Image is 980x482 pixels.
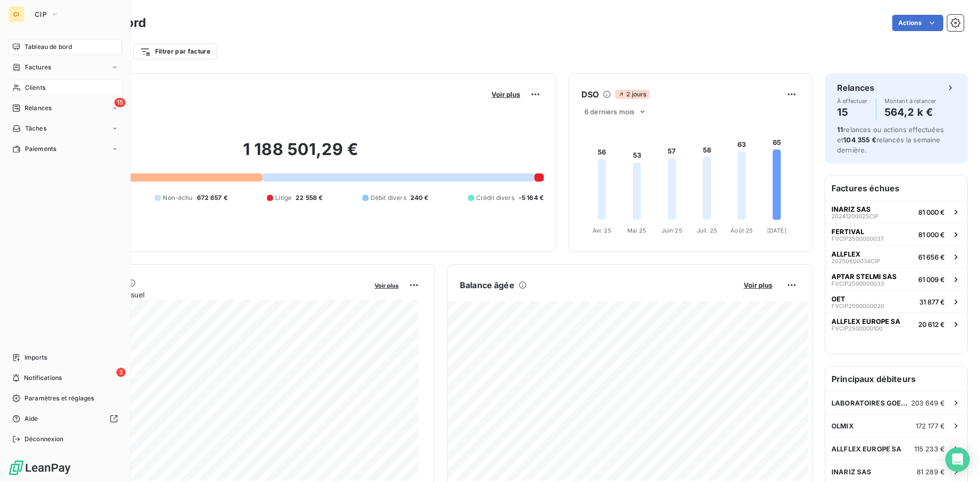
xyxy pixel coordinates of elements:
[661,227,682,234] tspan: Juin 25
[24,42,72,52] span: Tableau de bord
[914,445,945,453] span: 115 233 €
[837,82,874,94] h6: Relances
[296,193,323,202] span: 22 558 €
[837,125,944,154] span: relances ou actions effectuées et relancés la semaine dernière.
[697,227,717,234] tspan: Juil. 25
[375,282,399,289] span: Voir plus
[488,90,523,99] button: Voir plus
[163,193,192,202] span: Non-échu
[24,435,64,444] span: Déconnexion
[24,394,94,403] span: Paramètres et réglages
[918,231,945,239] span: 81 000 €
[197,193,228,202] span: 672 657 €
[831,468,872,476] span: INARIZ SAS
[831,445,902,453] span: ALLFLEX EUROPE SA
[25,83,45,92] span: Clients
[741,281,775,290] button: Voir plus
[372,281,402,290] button: Voir plus
[35,10,46,18] span: CIP
[825,245,967,268] button: ALLFLEX20250600034CIP61 656 €
[25,144,56,154] span: Paiements
[885,104,937,120] h4: 564,2 k €
[410,193,429,202] span: 240 €
[825,313,967,335] button: ALLFLEX EUROPE SAFVCIP250000010020 612 €
[825,176,967,200] h6: Factures échues
[831,325,883,332] span: FVCIP2500000100
[275,193,291,202] span: Litige
[918,253,945,261] span: 61 656 €
[885,98,937,104] span: Montant à relancer
[744,281,772,289] span: Voir plus
[116,368,126,377] span: 3
[831,205,871,213] span: INARIZ SAS
[58,289,367,300] span: Chiffre d'affaires mensuel
[831,272,897,281] span: APTAR STELMI SAS
[831,422,854,430] span: OLMIX
[25,124,46,133] span: Tâches
[837,125,843,134] span: 11
[8,6,24,22] div: CI
[767,227,787,234] tspan: [DATE]
[627,227,646,234] tspan: Mai 25
[476,193,514,202] span: Crédit divers
[371,193,406,202] span: Débit divers
[133,43,217,60] button: Filtrer par facture
[825,268,967,290] button: APTAR STELMI SASFVCIP250000003361 009 €
[917,468,945,476] span: 81 289 €
[831,236,884,242] span: FVCIP2500000037
[831,281,884,287] span: FVCIP2500000033
[825,367,967,391] h6: Principaux débiteurs
[460,279,514,291] h6: Balance âgée
[825,200,967,223] button: INARIZ SAS20241200025CIP81 000 €
[825,290,967,313] button: OETFVCIP250000002031 877 €
[114,98,126,107] span: 15
[831,227,864,236] span: FERTIVAL
[918,320,945,328] span: 20 612 €
[916,422,945,430] span: 172 177 €
[831,399,911,407] span: LABORATOIRES GOEMAR
[837,98,868,104] span: À effectuer
[919,298,945,306] span: 31 877 €
[8,460,71,476] img: Logo LeanPay
[831,295,845,303] span: OET
[730,227,753,234] tspan: Août 25
[492,90,520,98] span: Voir plus
[831,303,884,309] span: FVCIP2500000020
[593,227,611,234] tspan: Avr. 25
[24,104,52,113] span: Relances
[831,250,861,258] span: ALLFLEX
[24,373,62,383] span: Notifications
[825,223,967,245] button: FERTIVALFVCIP250000003781 000 €
[843,136,876,144] span: 104 355 €
[945,447,970,472] div: Open Intercom Messenger
[831,317,900,325] span: ALLFLEX EUROPE SA
[58,139,544,170] h2: 1 188 501,29 €
[831,258,880,264] span: 20250600034CIP
[24,414,38,423] span: Aide
[24,353,47,362] span: Imports
[918,208,945,216] span: 81 000 €
[837,104,868,120] h4: 15
[831,213,878,219] span: 20241200025CIP
[911,399,945,407] span: 203 649 €
[584,108,634,116] span: 6 derniers mois
[892,15,943,31] button: Actions
[581,88,599,100] h6: DSO
[8,411,122,427] a: Aide
[519,193,544,202] span: -5 164 €
[25,63,51,72] span: Factures
[615,90,649,99] span: 2 jours
[918,275,945,284] span: 61 009 €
